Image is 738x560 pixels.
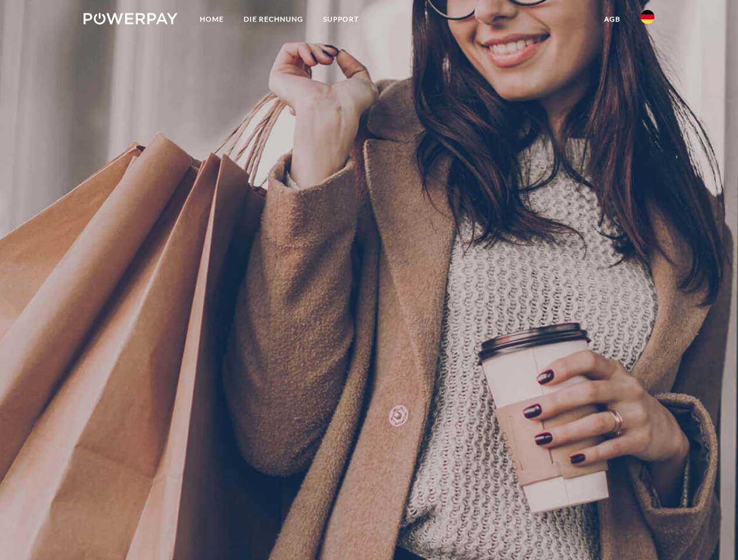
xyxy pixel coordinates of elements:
[190,9,234,30] a: Home
[84,13,178,24] img: logo-powerpay-white.svg
[313,9,369,30] a: SUPPORT
[640,10,654,24] img: de
[234,9,313,30] a: DIE RECHNUNG
[594,9,630,30] a: agb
